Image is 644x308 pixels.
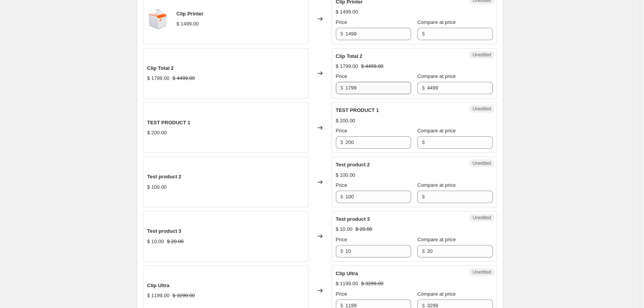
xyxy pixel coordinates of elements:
[336,53,362,59] span: Clip Total 2
[472,52,491,58] span: Unedited
[341,31,343,37] span: $
[147,129,167,137] div: $ 200.00
[417,19,456,25] span: Compare at price
[147,292,170,300] div: $ 1199.00
[167,238,184,245] strike: $ 20.00
[147,183,167,191] div: $ 100.00
[422,31,425,37] span: $
[336,237,347,242] span: Price
[472,269,491,275] span: Unedited
[336,73,347,79] span: Price
[147,7,170,30] img: Clip_Printer_still_2023-12-19_22.14.37_80x.webp
[336,280,358,288] div: $ 1199.00
[147,283,170,288] span: Clip Ultra
[336,162,370,168] span: Test product 2
[336,216,370,222] span: Test product 3
[147,228,182,234] span: Test product 3
[336,271,358,276] span: Clip Ultra
[177,11,204,17] span: Clip Printer
[422,194,425,200] span: $
[336,8,358,16] div: $ 1499.00
[417,128,456,134] span: Compare at price
[472,215,491,221] span: Unedited
[417,291,456,297] span: Compare at price
[422,139,425,145] span: $
[341,85,343,91] span: $
[336,107,379,113] span: TEST PRODUCT 1
[422,85,425,91] span: $
[417,73,456,79] span: Compare at price
[356,225,372,233] strike: $ 20.00
[417,237,456,242] span: Compare at price
[472,106,491,112] span: Unedited
[336,117,356,125] div: $ 200.00
[147,238,164,245] div: $ 10.00
[336,128,347,134] span: Price
[177,20,199,28] div: $ 1499.00
[336,63,358,70] div: $ 1799.00
[341,139,343,145] span: $
[336,182,347,188] span: Price
[147,174,182,179] span: Test product 2
[336,291,347,297] span: Price
[172,292,195,300] strike: $ 3299.00
[147,120,191,125] span: TEST PRODUCT 1
[472,160,491,166] span: Unedited
[172,74,195,82] strike: $ 4499.00
[336,19,347,25] span: Price
[341,248,343,254] span: $
[361,280,383,288] strike: $ 3299.00
[417,182,456,188] span: Compare at price
[361,63,383,70] strike: $ 4499.00
[336,171,356,179] div: $ 100.00
[341,194,343,200] span: $
[336,225,352,233] div: $ 10.00
[147,74,170,82] div: $ 1799.00
[422,248,425,254] span: $
[147,65,174,71] span: Clip Total 2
